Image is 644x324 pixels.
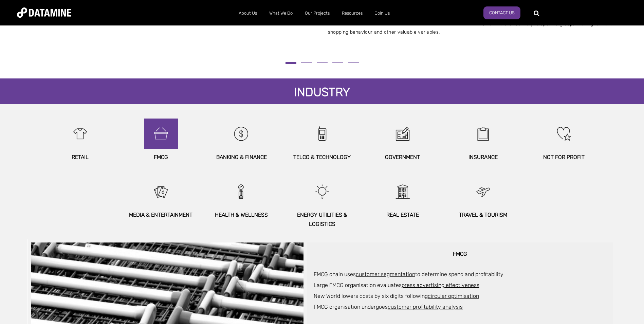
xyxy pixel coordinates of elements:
p: NOT FOR PROFIT [527,152,600,162]
img: Banking%20%26%20Financial.png [227,119,256,149]
img: Telecomms.png [308,119,337,149]
p: ENERGY UTILITIES & Logistics [286,210,358,229]
p: INSURANCE [447,152,520,162]
a: Join Us [369,4,396,22]
img: Entertainment.png [146,176,176,207]
p: GOVERNMENT [366,152,439,162]
a: About Us [233,4,263,22]
a: What We Do [263,4,299,22]
h6: FMCG [314,251,607,258]
p: REAL ESTATE [366,210,439,219]
img: Utilities.png [308,176,337,207]
img: Datamine [17,7,71,18]
h4: Industry [287,86,357,101]
p: FMCG [124,152,197,162]
p: TELCO & TECHNOLOGY [286,152,358,162]
img: Apartment.png [388,176,417,207]
img: Travel%20%26%20Tourism.png [468,176,498,207]
a: customer profitability analysis [388,304,463,310]
a: Contact Us [483,6,520,19]
p: Retail [44,152,117,162]
span: Large FMCG organisation evaluates [314,282,479,288]
a: Our Projects [299,4,336,22]
a: customer segmentation [356,271,415,277]
span: FMCG organisation undergoes [314,304,463,310]
img: Retail.png [66,119,95,149]
a: Resources [336,4,369,22]
img: FMCG.png [146,119,176,149]
p: HEALTH & WELLNESS [205,210,278,219]
a: circular optimisation [428,293,479,299]
p: MEDIA & ENTERTAINMENT [124,210,197,219]
p: Travel & Tourism [447,210,520,219]
img: Government.png [388,119,417,149]
img: Insurance.png [468,119,498,149]
p: BANKING & FINANCE [205,152,278,162]
img: Male%20sideways.png [227,176,256,207]
img: Not%20For%20Profit.png [549,119,578,149]
a: press advertising effectiveness [402,282,479,288]
span: FMCG chain uses to determine spend and profitability [314,271,503,277]
span: New World lowers costs by six digits following [314,293,479,299]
